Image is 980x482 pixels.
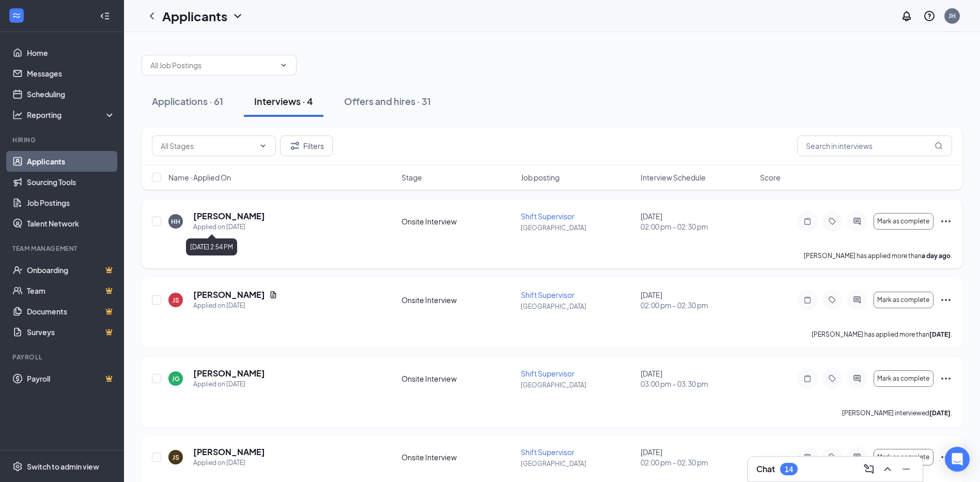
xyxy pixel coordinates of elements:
[929,330,951,338] b: [DATE]
[804,251,952,260] p: [PERSON_NAME] has applied more than .
[801,453,814,461] svg: Note
[27,192,115,213] a: Job Postings
[231,10,244,22] svg: ChevronDown
[193,289,265,300] h5: [PERSON_NAME]
[521,381,634,389] p: [GEOGRAPHIC_DATA]
[401,452,515,462] div: Onsite Interview
[935,142,943,150] svg: MagnifyingGlass
[521,369,574,378] span: Shift Supervisor
[874,213,934,230] button: Mark as complete
[27,322,115,342] a: SurveysCrown
[12,461,23,472] svg: Settings
[826,217,838,225] svg: Tag
[874,292,934,308] button: Mark as complete
[27,260,115,280] a: OnboardingCrown
[801,296,814,304] svg: Note
[171,217,180,226] div: HH
[27,84,115,104] a: Scheduling
[900,10,913,22] svg: Notifications
[401,295,515,305] div: Onsite Interview
[929,409,951,417] b: [DATE]
[289,140,301,152] svg: Filter
[801,217,814,225] svg: Note
[877,375,929,382] span: Mark as complete
[641,300,754,310] span: 02:00 pm - 02:30 pm
[641,447,754,468] div: [DATE]
[12,110,23,120] svg: Analysis
[521,223,634,232] p: [GEOGRAPHIC_DATA]
[521,302,634,311] p: [GEOGRAPHIC_DATA]
[186,238,237,255] div: [DATE] 2:54 PM
[173,453,179,462] div: JS
[401,216,515,227] div: Onsite Interview
[874,449,934,465] button: Mark as complete
[12,353,113,361] div: Payroll
[641,457,754,468] span: 02:00 pm - 02:30 pm
[27,301,115,322] a: DocumentsCrown
[193,458,265,468] div: Applied on [DATE]
[12,135,113,144] div: Hiring
[27,110,116,120] div: Reporting
[641,221,754,232] span: 02:00 pm - 02:30 pm
[12,244,113,253] div: Team Management
[881,463,894,475] svg: ChevronUp
[27,42,115,63] a: Home
[401,172,422,183] span: Stage
[877,454,929,461] span: Mark as complete
[401,373,515,384] div: Onsite Interview
[269,291,277,299] svg: Document
[27,63,115,84] a: Messages
[521,290,574,299] span: Shift Supervisor
[948,11,956,20] div: JH
[521,447,574,457] span: Shift Supervisor
[826,296,838,304] svg: Tag
[851,453,863,461] svg: ActiveChat
[27,368,115,389] a: PayrollCrown
[898,461,914,477] button: Minimize
[877,296,929,304] span: Mark as complete
[900,463,912,475] svg: Minimize
[922,252,951,260] b: a day ago
[168,172,231,183] span: Name · Applied On
[152,95,223,108] div: Applications · 61
[279,61,288,69] svg: ChevronDown
[161,140,255,152] input: All Stages
[877,218,929,225] span: Mark as complete
[193,446,265,458] h5: [PERSON_NAME]
[851,296,863,304] svg: ActiveChat
[172,374,180,383] div: JG
[521,459,634,468] p: [GEOGRAPHIC_DATA]
[861,461,877,477] button: ComposeMessage
[863,463,875,475] svg: ComposeMessage
[826,374,838,383] svg: Tag
[945,447,970,472] div: Open Intercom Messenger
[641,290,754,310] div: [DATE]
[851,217,863,225] svg: ActiveChat
[27,461,99,472] div: Switch to admin view
[641,368,754,389] div: [DATE]
[162,7,227,25] h1: Applicants
[254,95,313,108] div: Interviews · 4
[193,368,265,379] h5: [PERSON_NAME]
[27,151,115,172] a: Applicants
[100,11,110,21] svg: Collapse
[521,172,559,183] span: Job posting
[193,300,277,311] div: Applied on [DATE]
[940,215,952,228] svg: Ellipses
[879,461,896,477] button: ChevronUp
[797,135,952,156] input: Search in interviews
[940,451,952,463] svg: Ellipses
[193,210,265,222] h5: [PERSON_NAME]
[826,453,838,461] svg: Tag
[760,172,781,183] span: Score
[851,374,863,383] svg: ActiveChat
[785,465,793,474] div: 14
[173,296,179,305] div: JS
[842,409,952,417] p: [PERSON_NAME] interviewed .
[874,370,934,387] button: Mark as complete
[259,142,267,150] svg: ChevronDown
[923,10,936,22] svg: QuestionInfo
[280,135,333,156] button: Filter Filters
[641,172,706,183] span: Interview Schedule
[756,463,775,475] h3: Chat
